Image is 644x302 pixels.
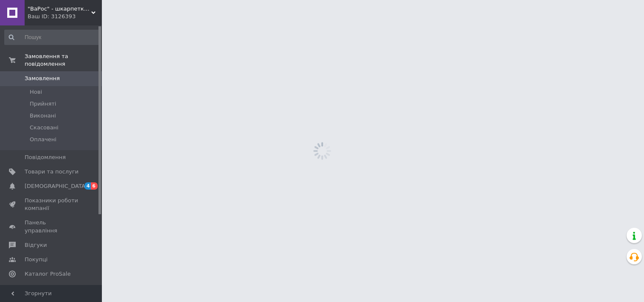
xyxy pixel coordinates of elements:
span: [DEMOGRAPHIC_DATA] [25,182,87,190]
span: Повідомлення [25,154,66,161]
span: Показники роботи компанії [25,197,79,212]
span: Замовлення [25,75,60,82]
span: Скасовані [30,124,59,131]
span: Замовлення та повідомлення [25,53,102,68]
span: Покупці [25,256,48,263]
span: Прийняті [30,100,56,108]
span: Каталог ProSale [25,270,70,278]
span: Виконані [30,112,56,120]
div: Ваш ID: 3126393 [28,13,102,20]
span: Оплачені [30,136,56,143]
span: 6 [91,182,98,190]
span: Товари та послуги [25,168,79,176]
span: Відгуки [25,241,47,249]
span: 4 [84,182,91,190]
span: "ВаРос" - шкарпетки оптом від виробника [28,5,91,13]
input: Пошук [4,30,100,45]
span: Панель управління [25,219,79,234]
span: Нові [30,88,42,96]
